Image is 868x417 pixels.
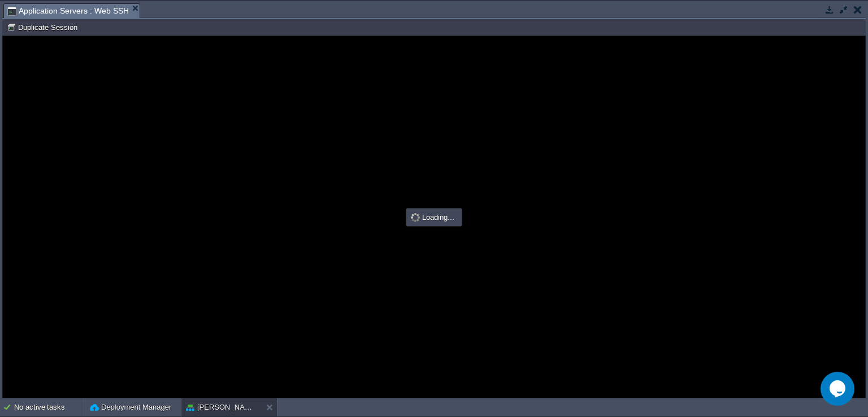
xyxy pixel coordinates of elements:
[407,210,461,225] div: Loading...
[7,22,81,32] button: Duplicate Session
[90,402,171,413] button: Deployment Manager
[821,372,857,406] iframe: chat widget
[14,398,85,416] div: No active tasks
[186,402,257,413] button: [PERSON_NAME]
[7,4,129,18] span: Application Servers : Web SSH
